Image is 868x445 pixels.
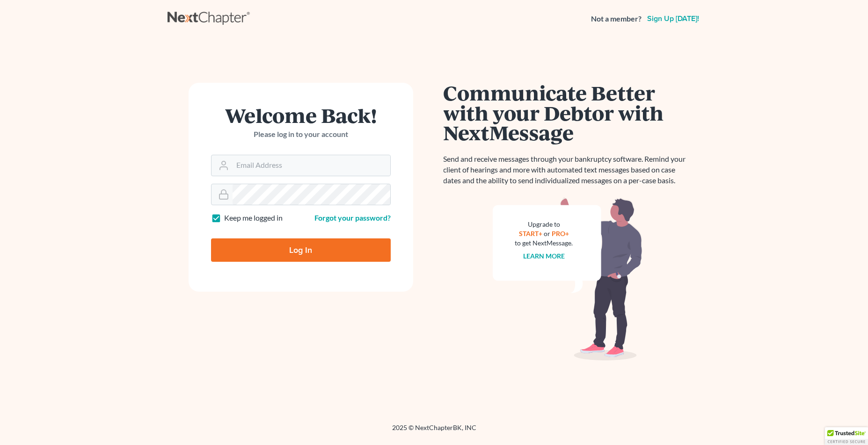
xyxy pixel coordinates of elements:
[825,427,868,445] div: TrustedSite Certified
[544,230,550,237] span: or
[515,220,573,229] div: Upgrade to
[233,155,390,176] input: Email Address
[444,154,692,186] p: Send and receive messages through your bankruptcy software. Remind your client of hearings and mo...
[552,230,569,237] a: PRO+
[314,213,391,222] a: Forgot your password?
[168,423,701,440] div: 2025 © NextChapterBK, INC
[523,252,565,260] a: Learn more
[211,129,391,140] p: Please log in to your account
[224,213,283,223] label: Keep me logged in
[515,238,573,248] div: to get NextMessage.
[444,83,692,143] h1: Communicate Better with your Debtor with NextMessage
[645,15,701,22] a: Sign up [DATE]!
[519,230,542,237] a: START+
[591,14,642,24] strong: Not a member?
[211,238,391,262] input: Log In
[211,105,391,125] h1: Welcome Back!
[493,197,642,361] img: nextmessage_bg-59042aed3d76b12b5cd301f8e5b87938c9018125f34e5fa2b7a6b67550977c72.svg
